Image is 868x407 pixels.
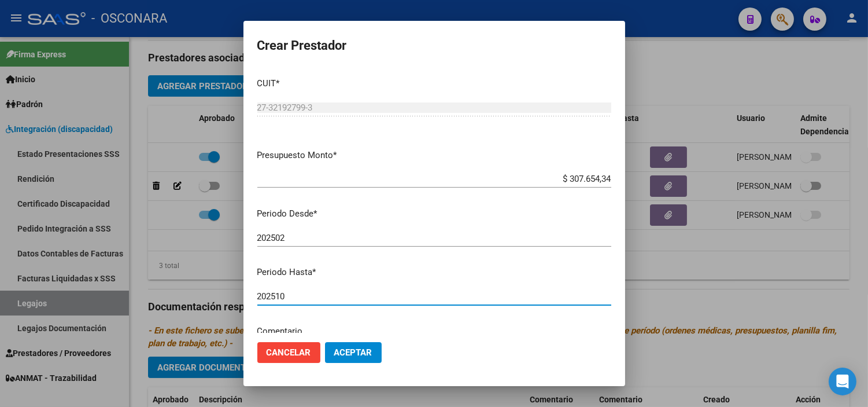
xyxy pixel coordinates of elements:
p: Presupuesto Monto [257,149,611,162]
div: Open Intercom Messenger [829,368,856,395]
span: Aceptar [334,347,372,358]
button: Cancelar [257,342,320,363]
p: Periodo Desde [257,207,611,221]
p: Periodo Hasta [257,266,611,279]
p: Comentario [257,325,611,338]
h2: Crear Prestador [257,35,611,57]
button: Aceptar [325,342,382,363]
span: Cancelar [267,347,311,358]
p: CUIT [257,77,611,90]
